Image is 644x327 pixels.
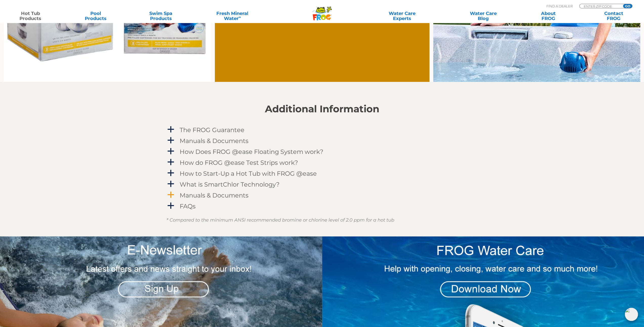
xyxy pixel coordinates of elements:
h4: How do FROG @ease Test Strips work? [180,159,298,166]
a: Hot TubProducts [5,11,56,21]
h4: The FROG Guarantee [180,126,244,133]
a: Water CareBlog [458,11,508,21]
a: PoolProducts [70,11,121,21]
a: a How do FROG @ease Test Strips work? [167,158,478,167]
input: GO [623,4,632,8]
a: a Manuals & Documents [167,191,478,200]
span: a [167,169,175,177]
a: ContactFROG [588,11,639,21]
a: a The FROG Guarantee [167,125,478,135]
span: a [167,148,175,155]
span: a [167,137,175,144]
span: a [167,180,175,188]
h4: How Does FROG @ease Floating System work? [180,148,323,155]
sup: ∞ [238,15,241,19]
h4: Manuals & Documents [180,192,248,199]
a: Fresh MineralWater∞ [201,11,264,21]
a: a How Does FROG @ease Floating System work? [167,147,478,156]
h4: FAQs [180,203,196,210]
a: a How to Start-Up a Hot Tub with FROG @ease [167,169,478,178]
span: a [167,202,175,210]
a: Swim SpaProducts [135,11,186,21]
span: a [167,158,175,166]
a: a Manuals & Documents [167,136,478,146]
p: Find A Dealer [546,4,573,8]
input: Zip Code Form [583,4,617,8]
a: AboutFROG [523,11,574,21]
h2: Additional Information [167,103,478,115]
h4: How to Start-Up a Hot Tub with FROG @ease [180,170,317,177]
a: a What is SmartChlor Technology? [167,180,478,189]
em: * Compared to the minimum ANSI recommended bromine or chlorine level of 2.0 ppm for a hot tub [167,217,394,223]
img: openIcon [625,308,638,321]
a: a FAQs [167,202,478,211]
a: Water CareExperts [361,11,443,21]
h4: What is SmartChlor Technology? [180,181,280,188]
span: a [167,126,175,133]
h4: Manuals & Documents [180,137,248,144]
span: a [167,191,175,199]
